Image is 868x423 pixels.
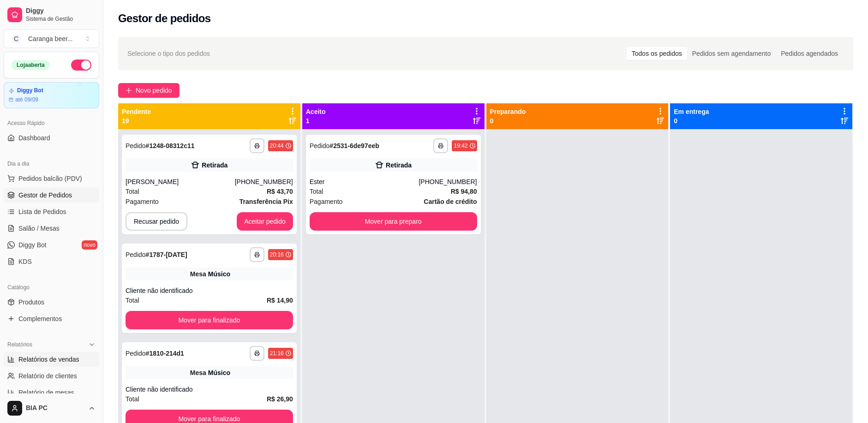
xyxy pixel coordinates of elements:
[136,85,172,95] span: Novo pedido
[4,311,99,326] a: Complementos
[4,295,99,310] a: Produtos
[18,298,44,307] span: Produtos
[310,212,477,231] button: Mover para preparo
[4,254,99,269] a: KDS
[776,47,843,60] div: Pedidos agendados
[419,177,477,186] div: [PHONE_NUMBER]
[190,368,206,377] span: Mesa
[386,161,412,170] div: Retirada
[4,204,99,219] a: Lista de Pedidos
[18,207,66,216] span: Lista de Pedidos
[126,177,235,186] div: [PERSON_NAME]
[270,142,284,149] div: 20:44
[4,280,99,295] div: Catálogo
[146,350,184,357] strong: # 1810-214d1
[237,212,293,231] button: Aceitar pedido
[4,221,99,236] a: Salão / Mesas
[490,107,526,116] p: Preparando
[674,116,709,125] p: 0
[118,11,211,26] h2: Gestor de pedidos
[18,257,32,266] span: KDS
[4,238,99,252] a: Diggy Botnovo
[122,116,151,125] p: 19
[687,47,776,60] div: Pedidos sem agendamento
[4,397,99,419] button: BIA PC
[235,177,293,186] div: [PHONE_NUMBER]
[4,30,99,48] button: Select a team
[18,314,62,323] span: Complementos
[126,197,159,207] span: Pagamento
[627,47,687,60] div: Todos os pedidos
[7,341,32,348] span: Relatórios
[18,174,82,183] span: Pedidos balcão (PDV)
[490,116,526,125] p: 0
[18,240,47,250] span: Diggy Bot
[26,404,84,412] span: BIA PC
[28,34,73,43] div: Caranga beer ...
[18,388,74,397] span: Relatório de mesas
[18,224,60,233] span: Salão / Mesas
[126,186,139,197] span: Total
[424,198,477,205] strong: Cartão de crédito
[146,251,187,258] strong: # 1787-[DATE]
[310,142,330,149] span: Pedido
[18,355,79,364] span: Relatórios de vendas
[71,60,91,71] button: Alterar Status
[18,133,50,143] span: Dashboard
[12,34,21,43] span: C
[310,177,419,186] div: Ester
[4,369,99,383] a: Relatório de clientes
[306,107,326,116] p: Aceito
[270,350,284,357] div: 21:16
[126,142,146,149] span: Pedido
[4,171,99,186] button: Pedidos balcão (PDV)
[4,82,99,108] a: Diggy Botaté 09/09
[126,295,139,305] span: Total
[146,142,195,149] strong: # 1248-08312c11
[26,15,96,23] span: Sistema de Gestão
[310,197,343,207] span: Pagamento
[126,311,293,329] button: Mover para finalizado
[18,191,72,200] span: Gestor de Pedidos
[454,142,467,149] div: 19:42
[12,60,50,70] div: Loja aberta
[239,198,293,205] strong: Transferência Pix
[267,297,293,304] strong: R$ 14,90
[122,107,151,116] p: Pendente
[4,385,99,400] a: Relatório de mesas
[18,371,77,381] span: Relatório de clientes
[451,188,477,195] strong: R$ 94,80
[4,131,99,145] a: Dashboard
[126,394,139,404] span: Total
[310,186,323,197] span: Total
[4,352,99,367] a: Relatórios de vendas
[190,269,206,279] span: Mesa
[118,83,180,98] button: Novo pedido
[126,87,132,94] span: plus
[306,116,326,125] p: 1
[674,107,709,116] p: Em entrega
[202,161,227,170] div: Retirada
[4,156,99,171] div: Dia a dia
[17,87,43,94] article: Diggy Bot
[126,350,146,357] span: Pedido
[126,286,293,295] div: Cliente não identificado
[4,4,99,26] a: DiggySistema de Gestão
[208,269,230,279] div: Músico
[267,395,293,403] strong: R$ 26,90
[126,212,187,231] button: Recusar pedido
[329,142,379,149] strong: # 2531-6de97eeb
[4,116,99,131] div: Acesso Rápido
[26,7,96,15] span: Diggy
[267,188,293,195] strong: R$ 43,70
[15,96,38,103] article: até 09/09
[126,251,146,258] span: Pedido
[208,368,230,377] div: Músico
[270,251,284,258] div: 20:16
[4,188,99,203] a: Gestor de Pedidos
[127,48,210,59] span: Selecione o tipo dos pedidos
[126,385,293,394] div: Cliente não identificado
